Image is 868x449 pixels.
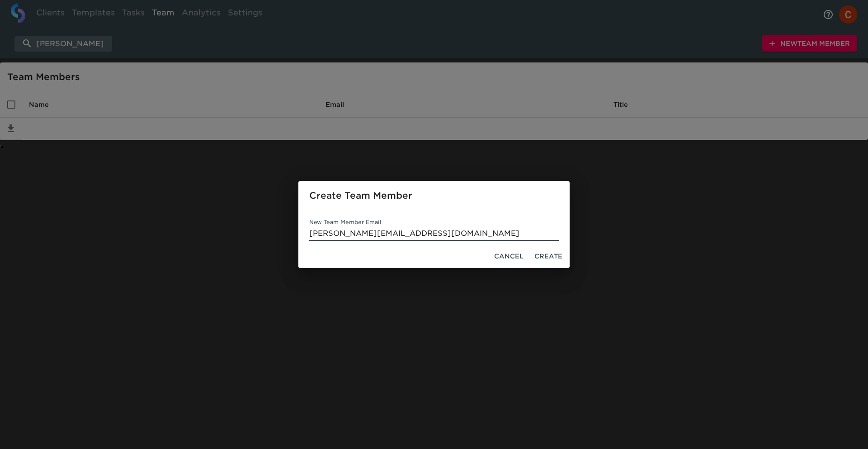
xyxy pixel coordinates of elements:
[491,248,527,265] button: Cancel
[309,220,382,225] label: New Team Member Email
[534,251,562,262] span: Create
[309,188,559,203] h2: Create Team Member
[531,248,566,265] button: Create
[494,251,524,262] span: Cancel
